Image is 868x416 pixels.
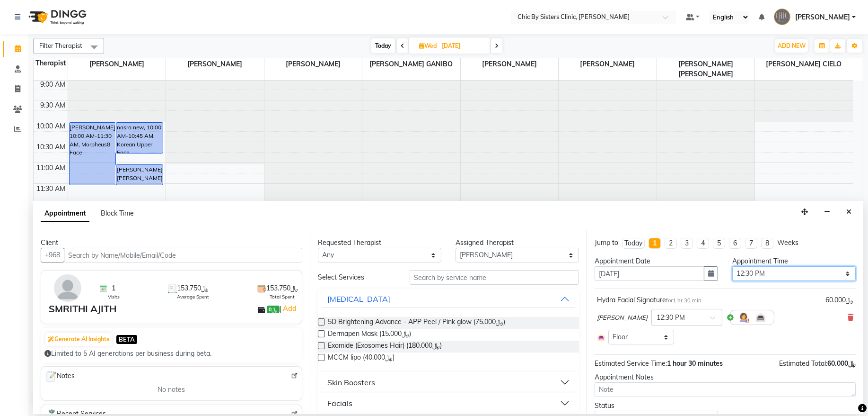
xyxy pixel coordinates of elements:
div: Appointment Date [595,256,718,266]
li: 3 [681,238,693,249]
div: Appointment Time [732,256,856,266]
div: Client [41,238,302,248]
div: Facials [327,398,352,409]
div: 10:30 AM [35,142,68,152]
div: [PERSON_NAME], 10:00 AM-11:30 AM, Morpheus8 Face [70,123,116,185]
li: 6 [729,238,741,249]
span: Notes [45,371,75,383]
span: ﷼0 [267,306,279,313]
li: 5 [713,238,725,249]
button: Facials [322,395,575,412]
li: 4 [697,238,709,249]
div: nasra new, 10:00 AM-10:45 AM, Korean Upper Face [116,123,163,153]
span: [PERSON_NAME] [68,58,166,70]
span: Total Spent [270,293,295,300]
span: ﷼153.750 [266,283,298,293]
span: ADD NEW [778,42,806,49]
img: Interior.png [755,312,766,323]
span: [PERSON_NAME] [795,12,850,22]
img: Hairdresser.png [738,312,749,323]
img: GERALDINE ENRIQUEZ MAGO [774,9,790,25]
span: MCCM lipo (﷼40.000) [328,353,395,364]
span: Today [371,38,395,53]
button: +968 [41,248,64,262]
span: 1 [112,283,115,293]
span: Exomide (Exosomes Hair) (﷼180.000) [328,341,442,353]
div: Hydra Facial Signature [597,295,701,305]
div: Weeks [777,238,798,248]
span: | [280,303,298,314]
img: Interior.png [597,333,605,342]
div: Requested Therapist [318,238,441,248]
input: Search by Name/Mobile/Email/Code [64,248,302,262]
div: ﷼60.000 [825,295,853,305]
div: Status [595,401,718,411]
button: Generate AI Insights [45,333,112,346]
span: [PERSON_NAME] [597,313,648,323]
span: [PERSON_NAME] GANIBO [362,58,460,70]
span: 1 hour 30 minutes [667,359,723,368]
div: Therapist [34,58,68,68]
span: [PERSON_NAME] [166,58,264,70]
span: Average Spent [177,293,209,300]
li: 1 [649,238,661,249]
span: 5D Brightening Advance - APP Peel / Pink glow (﷼75.000) [328,317,505,329]
li: 7 [745,238,757,249]
span: [PERSON_NAME] [PERSON_NAME] [657,58,755,80]
span: [PERSON_NAME] [264,58,362,70]
span: Visits [108,293,120,300]
span: [PERSON_NAME] CIELO [755,58,853,70]
div: 11:30 AM [35,184,68,194]
div: 10:00 AM [35,121,68,131]
div: [PERSON_NAME] [PERSON_NAME], 11:00 AM-11:30 AM, Service [116,165,163,185]
span: 1 hr 30 min [673,297,701,304]
span: No notes [158,385,185,395]
button: ADD NEW [775,39,808,53]
div: 9:00 AM [39,80,68,90]
div: Appointment Notes [595,372,856,382]
span: Appointment [41,205,89,222]
div: Assigned Therapist [456,238,579,248]
button: Close [842,205,856,219]
span: ﷼60.000 [827,359,856,368]
span: [PERSON_NAME] [461,58,559,70]
button: Skin Boosters [322,374,575,391]
button: [MEDICAL_DATA] [322,290,575,307]
small: for [666,297,701,304]
div: SMRITHI AJITH [49,302,116,316]
li: 8 [761,238,773,249]
div: Select Services [311,272,403,282]
span: Dermapen Mask (﷼15.000) [328,329,411,341]
span: BETA [116,335,137,344]
span: Estimated Service Time: [595,359,667,368]
div: [MEDICAL_DATA] [327,293,390,305]
input: 2025-09-10 [439,39,486,53]
input: Search by service name [410,270,579,285]
div: 9:30 AM [39,100,68,110]
div: Today [624,238,642,248]
img: avatar [54,274,81,302]
div: Limited to 5 AI generations per business during beta. [44,349,298,359]
li: 2 [665,238,677,249]
a: Add [281,303,298,314]
span: Estimated Total: [779,359,827,368]
div: Jump to [595,238,618,248]
img: logo [24,4,89,30]
input: yyyy-mm-dd [595,266,704,281]
span: Block Time [101,209,134,217]
span: ﷼153.750 [177,283,209,293]
span: [PERSON_NAME] [559,58,657,70]
div: Skin Boosters [327,377,375,388]
div: 11:00 AM [35,163,68,173]
span: Wed [417,42,439,49]
span: Filter Therapist [39,42,82,49]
